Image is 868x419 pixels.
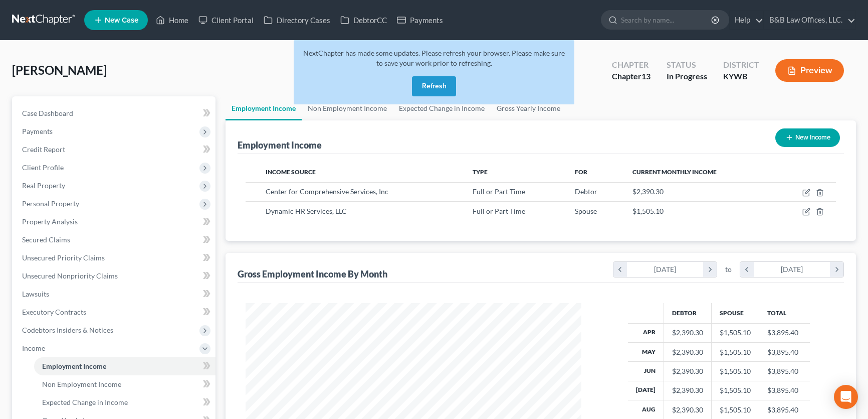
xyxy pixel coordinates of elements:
[22,344,45,352] span: Income
[632,168,717,176] span: Current Monthly Income
[830,262,843,277] i: chevron_right
[473,168,488,176] span: Type
[759,342,810,361] td: $3,895.40
[34,375,215,393] a: Non Employment Income
[238,268,387,280] div: Gross Employment Income By Month
[628,381,664,400] th: [DATE]
[14,231,215,249] a: Secured Claims
[628,323,664,342] th: Apr
[238,139,322,151] div: Employment Income
[627,262,704,277] div: [DATE]
[725,264,732,274] span: to
[14,104,215,122] a: Case Dashboard
[412,76,456,96] button: Refresh
[575,168,587,176] span: For
[303,49,565,67] span: NextChapter has made some updates. Please refresh your browser. Please make sure to save your wor...
[703,262,717,277] i: chevron_right
[759,303,810,323] th: Total
[759,323,810,342] td: $3,895.40
[641,71,650,81] span: 13
[22,290,49,298] span: Lawsuits
[22,127,53,135] span: Payments
[335,11,392,29] a: DebtorCC
[193,11,259,29] a: Client Portal
[723,59,759,71] div: District
[672,347,703,357] div: $2,390.30
[14,303,215,321] a: Executory Contracts
[22,235,70,244] span: Secured Claims
[34,357,215,375] a: Employment Income
[266,187,388,196] span: Center for Comprehensive Services, Inc
[628,342,664,361] th: May
[667,59,707,71] div: Status
[621,11,713,29] input: Search by name...
[628,362,664,381] th: Jun
[834,385,858,409] div: Open Intercom Messenger
[22,199,79,208] span: Personal Property
[14,249,215,267] a: Unsecured Priority Claims
[612,71,650,82] div: Chapter
[740,262,754,277] i: chevron_left
[575,207,597,215] span: Spouse
[672,328,703,338] div: $2,390.30
[667,71,707,82] div: In Progress
[151,11,193,29] a: Home
[259,11,335,29] a: Directory Cases
[720,385,751,395] div: $1,505.10
[613,262,627,277] i: chevron_left
[226,96,302,120] a: Employment Income
[22,308,86,316] span: Executory Contracts
[14,285,215,303] a: Lawsuits
[720,366,751,376] div: $1,505.10
[22,181,65,190] span: Real Property
[473,207,525,215] span: Full or Part Time
[775,59,844,82] button: Preview
[22,253,105,262] span: Unsecured Priority Claims
[672,366,703,376] div: $2,390.30
[12,63,107,77] span: [PERSON_NAME]
[575,187,597,196] span: Debtor
[22,271,118,280] span: Unsecured Nonpriority Claims
[14,141,215,159] a: Credit Report
[22,145,65,154] span: Credit Report
[723,71,759,82] div: KYWB
[775,128,840,147] button: New Income
[711,303,759,323] th: Spouse
[22,217,78,226] span: Property Analysis
[720,328,751,338] div: $1,505.10
[720,405,751,415] div: $1,505.10
[672,385,703,395] div: $2,390.30
[105,17,138,24] span: New Case
[14,213,215,231] a: Property Analysis
[473,187,525,196] span: Full or Part Time
[14,267,215,285] a: Unsecured Nonpriority Claims
[42,398,128,406] span: Expected Change in Income
[672,405,703,415] div: $2,390.30
[664,303,711,323] th: Debtor
[22,326,113,334] span: Codebtors Insiders & Notices
[730,11,763,29] a: Help
[612,59,650,71] div: Chapter
[42,362,106,370] span: Employment Income
[759,381,810,400] td: $3,895.40
[632,187,664,196] span: $2,390.30
[632,207,664,215] span: $1,505.10
[22,163,64,172] span: Client Profile
[754,262,830,277] div: [DATE]
[42,380,121,388] span: Non Employment Income
[764,11,855,29] a: B&B Law Offices, LLC.
[759,362,810,381] td: $3,895.40
[720,347,751,357] div: $1,505.10
[266,168,316,176] span: Income Source
[392,11,448,29] a: Payments
[22,109,73,117] span: Case Dashboard
[266,207,347,215] span: Dynamic HR Services, LLC
[34,393,215,411] a: Expected Change in Income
